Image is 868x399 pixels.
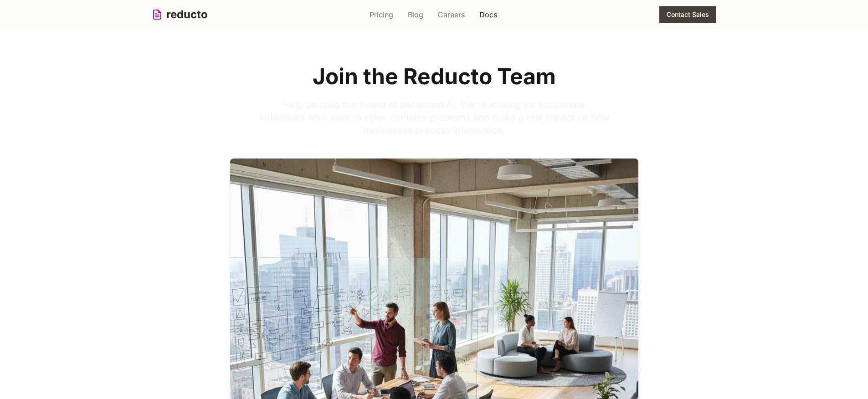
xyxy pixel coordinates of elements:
[370,9,393,20] a: Pricing
[230,66,638,87] h1: Join the Reducto Team
[659,5,717,24] button: Contact Sales
[479,9,497,20] a: Docs
[408,9,423,20] a: Blog
[438,9,465,20] a: Careers
[152,7,208,22] a: reducto
[259,98,609,137] p: Help us build the future of document AI. We're looking for passionate individuals who want to sol...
